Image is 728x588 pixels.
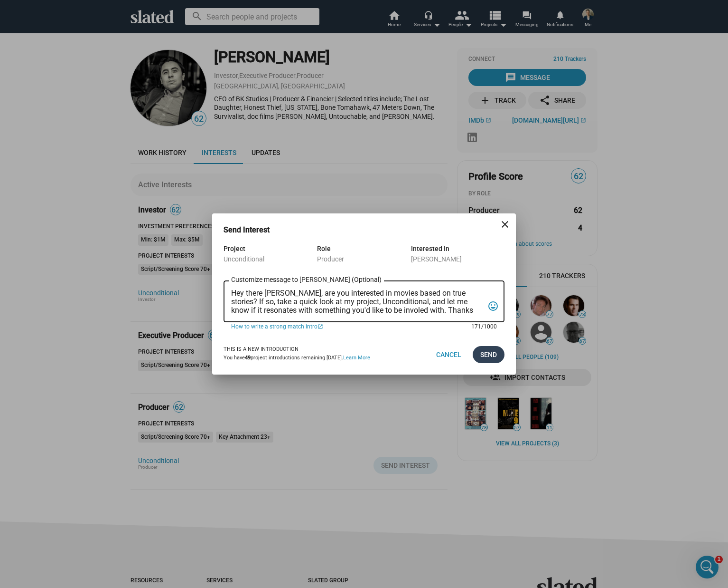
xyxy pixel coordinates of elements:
[473,346,504,363] button: Send
[231,322,465,331] a: How to write a strong match intro
[411,254,504,264] div: [PERSON_NAME]
[436,346,461,363] span: Cancel
[317,323,323,331] mat-icon: open_in_new
[317,254,411,264] div: Producer
[224,346,299,352] strong: This is a new introduction
[245,355,251,361] b: 49
[411,243,504,254] div: Interested In
[429,346,469,363] button: Cancel
[487,299,499,314] mat-icon: tag_faces
[471,323,497,331] mat-hint: 171/1000
[480,346,497,363] span: Send
[343,355,370,361] a: Learn More
[317,243,411,254] div: Role
[224,225,283,235] h3: Send Interest
[224,243,317,254] div: Project
[224,254,317,264] div: Unconditional
[499,219,511,230] mat-icon: close
[224,355,370,362] div: You have project introductions remaining [DATE].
